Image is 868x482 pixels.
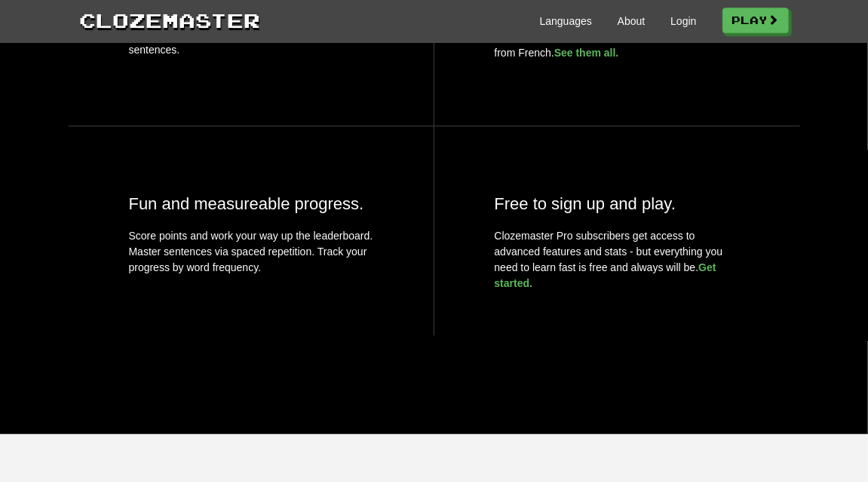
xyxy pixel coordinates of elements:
p: Score points and work your way up the leaderboard. Master sentences via spaced repetition. Track ... [129,227,373,275]
a: Login [670,14,696,29]
h2: Fun and measureable progress. [129,194,373,212]
a: Languages [540,14,592,29]
a: Clozemaster [80,6,261,34]
a: About [618,14,646,29]
a: Get started. [495,261,716,288]
a: See them all. [554,46,619,58]
p: Clozemaster Pro subscribers get access to advanced features and stats - but everything you need t... [495,227,740,291]
h2: Free to sign up and play. [495,194,740,212]
a: Play [722,8,789,33]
